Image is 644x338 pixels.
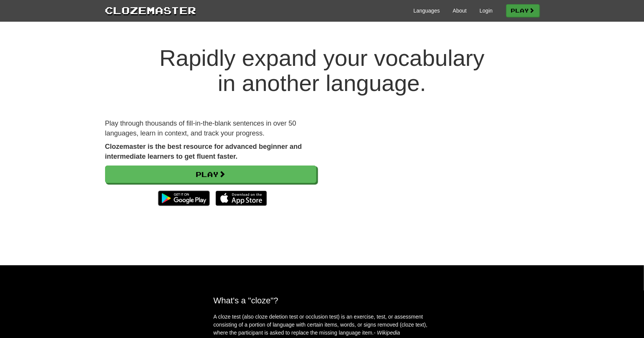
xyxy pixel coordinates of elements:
a: Login [479,7,492,14]
em: - Wikipedia [374,330,400,336]
a: Play [506,4,540,17]
a: Languages [414,7,440,14]
strong: Clozemaster is the best resource for advanced beginner and intermediate learners to get fluent fa... [105,143,302,160]
img: Get it on Google Play [154,187,213,210]
p: Play through thousands of fill-in-the-blank sentences in over 50 languages, learn in context, and... [105,119,316,138]
a: About [453,7,467,14]
h2: What's a "cloze"? [214,296,431,305]
p: A cloze test (also cloze deletion test or occlusion test) is an exercise, test, or assessment con... [214,313,431,337]
a: Clozemaster [105,3,197,17]
img: Download_on_the_App_Store_Badge_US-UK_135x40-25178aeef6eb6b83b96f5f2d004eda3bffbb37122de64afbaef7... [216,191,267,206]
a: Play [105,166,316,183]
